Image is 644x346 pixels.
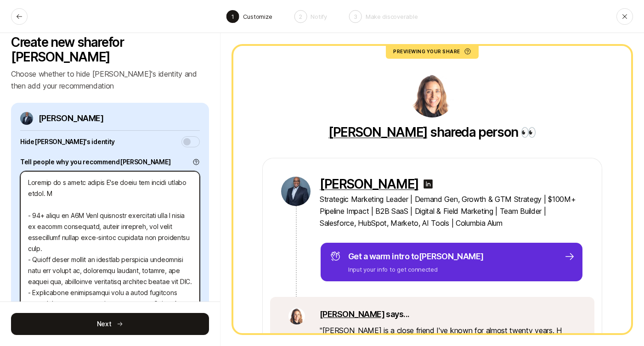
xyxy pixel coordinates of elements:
[320,309,384,319] a: [PERSON_NAME]
[410,73,454,117] img: 5b4e8e9c_3b7b_4d72_a69f_7f4659b27c66.jpg
[11,68,209,92] p: Choose whether to hide [PERSON_NAME]'s identity and then add your recommendation
[20,112,33,125] img: d4a00215_5f96_486f_9846_edc73dbf65d7.jpg
[411,251,484,261] span: to [PERSON_NAME]
[423,179,434,190] img: linkedin-logo
[39,112,103,125] p: [PERSON_NAME]
[348,250,484,263] p: Get a warm intro
[299,12,302,21] p: 2
[320,177,419,191] a: [PERSON_NAME]
[328,124,428,140] a: [PERSON_NAME]
[20,156,170,167] label: Tell people why you recommend [PERSON_NAME]
[320,193,583,229] p: Strategic Marketing Leader | Demand Gen, Growth & GTM Strategy | $100M+ Pipeline Impact | B2B Saa...
[11,313,209,335] button: Next
[366,12,418,21] p: Make discoverable
[328,125,536,140] p: shared a person 👀
[288,308,305,324] img: 5b4e8e9c_3b7b_4d72_a69f_7f4659b27c66.jpg
[311,12,327,21] p: Notify
[348,265,484,274] p: Input your info to get connected
[243,12,272,21] p: Customize
[11,35,209,64] p: Create new share for [PERSON_NAME]
[354,12,357,21] p: 3
[232,12,234,21] p: 1
[320,308,576,321] p: says...
[20,136,115,147] p: Hide [PERSON_NAME] 's identity
[281,177,311,206] img: d4a00215_5f96_486f_9846_edc73dbf65d7.jpg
